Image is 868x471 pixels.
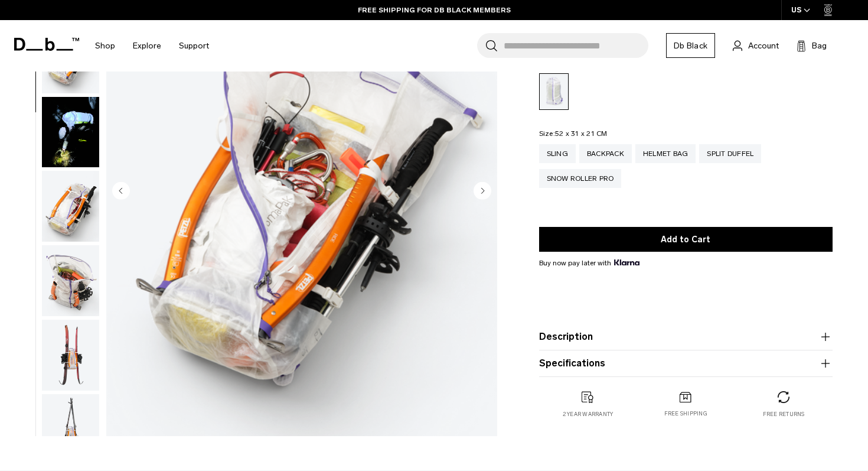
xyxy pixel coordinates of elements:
button: Bag [797,38,827,53]
img: Weigh_Lighter_Backpack_25L_8.png [42,320,99,391]
img: Weigh_Lighter_Backpack_25L_9.png [42,394,99,465]
a: Backpack [579,144,632,163]
a: Aurora [539,73,569,110]
a: Explore [133,25,161,67]
a: Shop [95,25,115,67]
a: Db Black [666,33,715,58]
span: Bag [812,40,827,52]
button: Weigh_Lighter_Backpack_25L_7.png [41,245,100,317]
button: Weigh_Lighter_Backpack_25L_8.png [41,319,100,391]
p: Free shipping [664,410,707,418]
button: Weigh_Lighter_Backpack_25L_9.png [41,394,100,466]
legend: Size: [539,130,608,137]
img: Weigh_Lighter_Backpack_25L_6.png [42,171,99,242]
button: Next slide [474,181,491,202]
a: Split Duffel [699,144,761,163]
span: Account [748,40,779,52]
a: Sling [539,144,576,163]
button: Description [539,330,833,344]
button: Weigh_Lighter_Backpack_25L_6.png [41,170,100,242]
img: {"height" => 20, "alt" => "Klarna"} [614,259,639,265]
span: 52 x 31 x 21 CM [555,129,608,138]
a: Snow Roller Pro [539,169,622,188]
img: Weigh_Lighter_Backpack_25L_7.png [42,245,99,316]
p: Free returns [763,410,805,418]
span: Buy now pay later with [539,258,639,268]
nav: Main Navigation [86,20,218,72]
a: Account [733,38,779,53]
img: Weigh Lighter Backpack 25L Aurora [42,97,99,168]
a: Helmet Bag [635,144,696,163]
button: Weigh Lighter Backpack 25L Aurora [41,96,100,168]
button: Previous slide [112,181,130,202]
a: Support [179,25,209,67]
button: Specifications [539,356,833,371]
button: Add to Cart [539,227,833,252]
a: FREE SHIPPING FOR DB BLACK MEMBERS [358,5,511,15]
p: 2 year warranty [563,410,614,418]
